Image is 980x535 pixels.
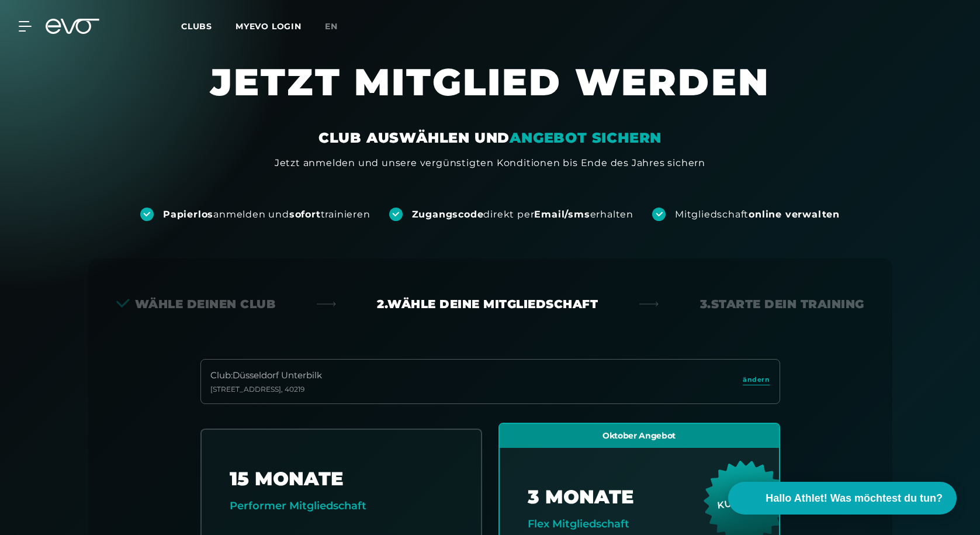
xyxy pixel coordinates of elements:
[377,296,598,312] div: 2. Wähle deine Mitgliedschaft
[766,491,943,506] span: Hallo Athlet! Was möchtest du tun?
[181,20,236,32] a: Clubs
[318,129,662,147] div: CLUB AUSWÄHLEN UND
[210,385,322,394] div: [STREET_ADDRESS] , 40219
[325,20,352,33] a: en
[140,58,841,129] h1: JETZT MITGLIED WERDEN
[289,209,321,220] strong: sofort
[534,209,590,220] strong: Email/sms
[116,296,276,312] div: Wähle deinen Club
[675,208,840,221] div: Mitgliedschaft
[700,296,864,312] div: 3. Starte dein Training
[181,21,212,32] span: Clubs
[275,156,705,170] div: Jetzt anmelden und unsere vergünstigten Konditionen bis Ende des Jahres sichern
[412,208,633,221] div: direkt per erhalten
[743,375,770,388] a: ändern
[412,209,484,220] strong: Zugangscode
[210,369,322,382] div: Club : Düsseldorf Unterbilk
[743,375,770,385] span: ändern
[163,208,370,221] div: anmelden und trainieren
[163,209,213,220] strong: Papierlos
[510,129,662,146] em: ANGEBOT SICHERN
[236,21,302,32] a: MYEVO LOGIN
[728,482,957,515] button: Hallo Athlet! Was möchtest du tun?
[325,21,338,32] span: en
[749,209,840,220] strong: online verwalten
